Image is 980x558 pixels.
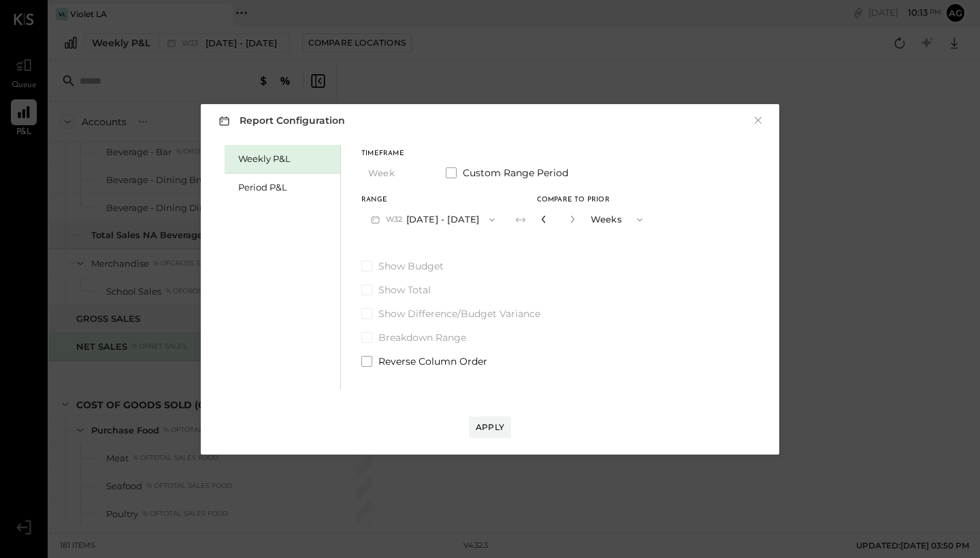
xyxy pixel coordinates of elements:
span: Compare to Prior [537,197,610,203]
button: Week [361,161,429,186]
div: Period P&L [238,181,333,194]
h3: Report Configuration [216,112,345,129]
div: Apply [476,421,504,433]
span: Custom Range Period [463,166,568,180]
span: Show Difference/Budget Variance [378,307,540,321]
div: Range [361,197,504,203]
button: × [752,114,764,127]
span: Breakdown Range [378,331,466,344]
div: Weekly P&L [238,152,333,165]
span: Show Total [378,283,431,297]
button: Weeks [584,207,652,232]
button: Apply [469,416,511,438]
span: Show Budget [378,259,444,273]
span: Reverse Column Order [378,355,487,368]
div: Timeframe [361,150,429,157]
button: W32[DATE] - [DATE] [361,207,504,232]
span: W32 [386,214,406,225]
